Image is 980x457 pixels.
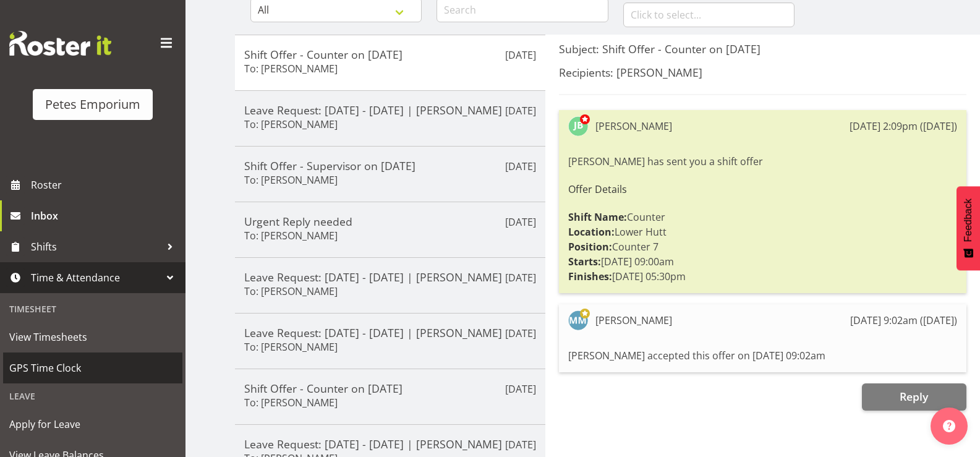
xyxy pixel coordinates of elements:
p: [DATE] [505,326,536,341]
a: View Timesheets [3,322,182,352]
h6: To: [PERSON_NAME] [244,285,338,297]
div: Timesheet [3,296,182,322]
strong: Finishes: [568,270,612,283]
p: [DATE] [505,437,536,452]
h5: Shift Offer - Supervisor on [DATE] [244,159,536,173]
h6: To: [PERSON_NAME] [244,341,338,353]
span: View Timesheets [9,328,176,346]
div: [DATE] 2:09pm ([DATE]) [850,119,957,134]
input: Click to select... [623,2,795,27]
span: Time & Attendance [31,268,161,287]
span: GPS Time Clock [9,359,176,377]
img: Rosterit website logo [9,31,111,56]
h6: To: [PERSON_NAME] [244,118,338,130]
span: Reply [900,389,928,404]
h6: To: [PERSON_NAME] [244,396,338,409]
p: [DATE] [505,270,536,285]
h5: Leave Request: [DATE] - [DATE] | [PERSON_NAME] [244,326,536,340]
p: [DATE] [505,48,536,62]
div: [PERSON_NAME] accepted this offer on [DATE] 09:02am [568,345,957,366]
p: [DATE] [505,215,536,229]
strong: Starts: [568,255,601,268]
p: [DATE] [505,159,536,174]
span: Inbox [31,207,179,225]
strong: Position: [568,240,612,254]
button: Feedback - Show survey [957,186,980,270]
h6: To: [PERSON_NAME] [244,174,338,186]
a: Apply for Leave [3,409,182,440]
h5: Shift Offer - Counter on [DATE] [244,48,536,61]
div: Petes Emporium [45,95,140,114]
img: jodine-bunn132.jpg [568,116,588,136]
span: Shifts [31,237,161,256]
h6: To: [PERSON_NAME] [244,229,338,242]
p: [DATE] [505,382,536,396]
div: Leave [3,383,182,409]
div: [PERSON_NAME] has sent you a shift offer Counter Lower Hutt Counter 7 [DATE] 09:00am [DATE] 05:30pm [568,151,957,287]
img: mandy-mosley3858.jpg [568,310,588,330]
strong: Location: [568,225,615,239]
div: [DATE] 9:02am ([DATE]) [850,313,957,328]
button: Reply [862,383,966,411]
span: Feedback [963,199,974,242]
a: GPS Time Clock [3,352,182,383]
h5: Shift Offer - Counter on [DATE] [244,382,536,395]
h5: Urgent Reply needed [244,215,536,228]
h5: Recipients: [PERSON_NAME] [559,66,966,79]
span: Apply for Leave [9,415,176,434]
div: [PERSON_NAME] [595,313,672,328]
span: Roster [31,176,179,194]
h5: Subject: Shift Offer - Counter on [DATE] [559,42,966,56]
h5: Leave Request: [DATE] - [DATE] | [PERSON_NAME] [244,270,536,284]
h6: Offer Details [568,184,957,195]
p: [DATE] [505,103,536,118]
div: [PERSON_NAME] [595,119,672,134]
h5: Leave Request: [DATE] - [DATE] | [PERSON_NAME] [244,437,536,451]
img: help-xxl-2.png [943,420,955,432]
strong: Shift Name: [568,210,627,224]
h6: To: [PERSON_NAME] [244,62,338,75]
h5: Leave Request: [DATE] - [DATE] | [PERSON_NAME] [244,103,536,117]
